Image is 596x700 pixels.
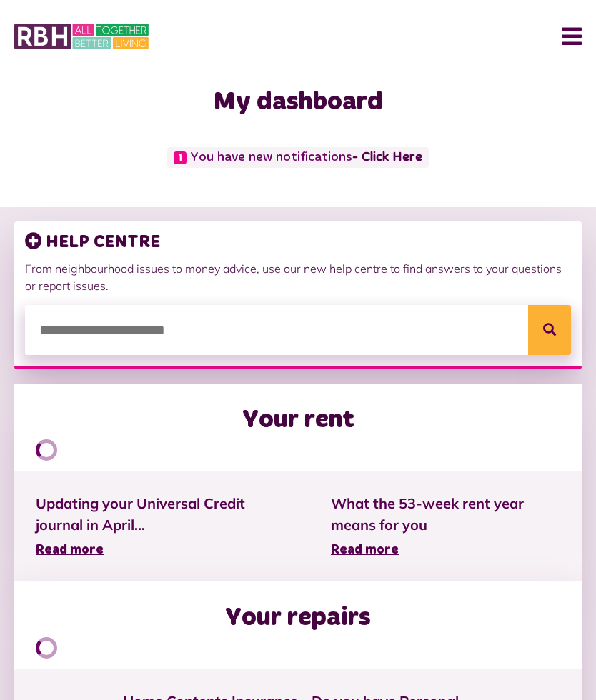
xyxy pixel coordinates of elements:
[242,405,354,436] h2: Your rent
[25,232,571,253] h3: HELP CENTRE
[225,603,371,634] h2: Your repairs
[174,151,187,164] span: 1
[331,493,560,536] span: What the 53-week rent year means for you
[14,21,149,51] img: MyRBH
[352,151,422,164] a: - Click Here
[36,493,288,536] span: Updating your Universal Credit journal in April...
[14,87,582,118] h1: My dashboard
[331,544,399,556] span: Read more
[25,260,571,294] p: From neighbourhood issues to money advice, use our new help centre to find answers to your questi...
[167,147,428,168] span: You have new notifications
[36,544,104,556] span: Read more
[331,493,560,560] a: What the 53-week rent year means for you Read more
[36,493,288,560] a: Updating your Universal Credit journal in April... Read more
